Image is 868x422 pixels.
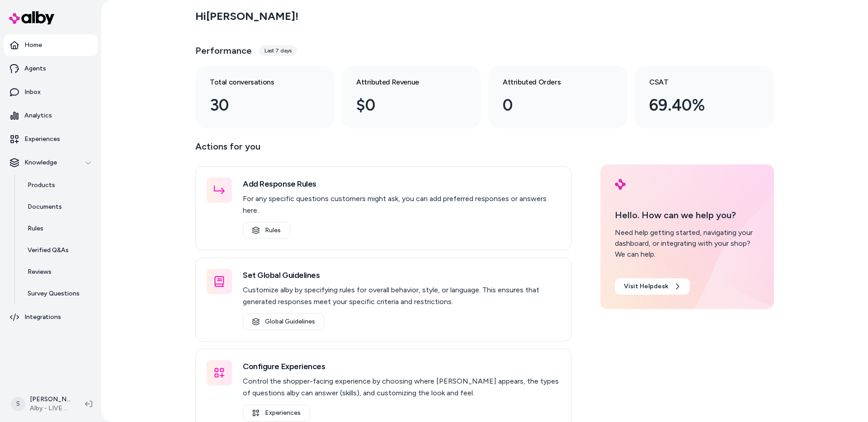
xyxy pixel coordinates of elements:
h3: Performance [195,44,252,57]
img: alby Logo [9,11,54,24]
a: CSAT 69.40% [635,66,774,128]
p: For any specific questions customers might ask, you can add preferred responses or answers here. [243,193,560,216]
a: Reviews [19,261,98,283]
h3: CSAT [649,77,745,88]
p: Inbox [24,88,41,97]
button: Knowledge [4,152,98,173]
a: Total conversations 30 [195,66,335,128]
img: alby Logo [615,179,626,190]
p: Rules [28,224,43,233]
p: Control the shopper-facing experience by choosing where [PERSON_NAME] appears, the types of quest... [243,375,560,399]
p: Reviews [28,267,52,277]
p: Survey Questions [28,289,80,298]
p: Analytics [24,111,52,120]
span: S [11,397,25,411]
div: Need help getting started, navigating your dashboard, or integrating with your shop? We can help. [615,227,759,260]
a: Inbox [4,81,98,103]
a: Experiences [243,404,310,422]
p: Products [28,181,55,190]
a: Rules [19,218,98,239]
a: Experiences [4,128,98,150]
p: Agents [24,64,46,73]
p: Actions for you [195,139,571,161]
a: Agents [4,58,98,80]
span: Alby - LIVE on [DOMAIN_NAME] [30,404,71,413]
p: Hello. How can we help you? [615,208,759,222]
h3: Attributed Orders [503,77,599,88]
div: Last 7 days [259,45,297,56]
a: Verified Q&As [19,239,98,261]
h3: Attributed Revenue [356,77,452,88]
a: Attributed Orders 0 [488,66,627,128]
h3: Total conversations [210,77,306,88]
p: Knowledge [24,158,57,167]
a: Analytics [4,105,98,127]
p: Customize alby by specifying rules for overall behavior, style, or language. This ensures that ge... [243,284,560,308]
h3: Add Response Rules [243,178,560,190]
button: S[PERSON_NAME]Alby - LIVE on [DOMAIN_NAME] [5,389,78,418]
a: Global Guidelines [243,313,325,330]
a: Rules [243,222,290,239]
div: 0 [503,93,599,117]
p: [PERSON_NAME] [30,395,71,404]
a: Products [19,174,98,196]
a: Integrations [4,306,98,328]
h3: Set Global Guidelines [243,269,560,281]
a: Survey Questions [19,283,98,305]
p: Experiences [24,135,60,144]
div: 69.40% [649,93,745,117]
a: Home [4,34,98,56]
p: Verified Q&As [28,246,69,255]
a: Attributed Revenue $0 [342,66,481,128]
div: $0 [356,93,452,117]
h2: Hi [PERSON_NAME] ! [195,9,298,23]
h3: Configure Experiences [243,360,560,373]
a: Visit Helpdesk [615,278,690,295]
p: Home [24,41,42,50]
p: Integrations [24,313,61,322]
div: 30 [210,93,306,117]
a: Documents [19,196,98,218]
p: Documents [28,202,62,211]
